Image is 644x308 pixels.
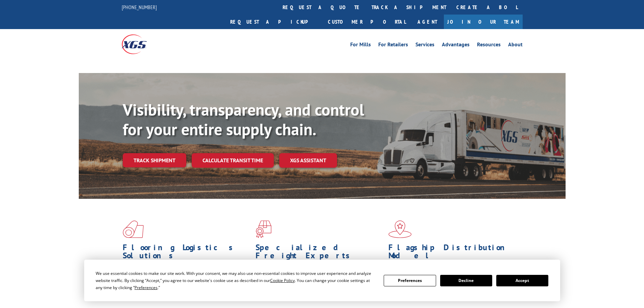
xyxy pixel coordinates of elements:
[84,260,560,301] div: Cookie Consent Prompt
[388,243,516,263] h1: Flagship Distribution Model
[415,42,434,49] a: Services
[279,153,337,168] a: XGS ASSISTANT
[440,275,492,286] button: Decline
[123,153,186,167] a: Track shipment
[350,42,371,49] a: For Mills
[225,15,323,29] a: Request a pickup
[444,15,523,29] a: Join Our Team
[96,270,376,291] div: We use essential cookies to make our site work. With your consent, we may also use non-essential ...
[508,42,523,49] a: About
[135,285,158,290] span: Preferences
[256,220,271,238] img: xgs-icon-focused-on-flooring-red
[384,275,436,286] button: Preferences
[388,220,412,238] img: xgs-icon-flagship-distribution-model-red
[411,15,444,29] a: Agent
[378,42,408,49] a: For Retailers
[323,15,411,29] a: Customer Portal
[122,4,157,10] a: [PHONE_NUMBER]
[123,243,251,263] h1: Flooring Logistics Solutions
[270,278,295,283] span: Cookie Policy
[496,275,548,286] button: Accept
[123,220,144,238] img: xgs-icon-total-supply-chain-intelligence-red
[442,42,470,49] a: Advantages
[123,99,364,140] b: Visibility, transparency, and control for your entire supply chain.
[192,153,274,168] a: Calculate transit time
[477,42,501,49] a: Resources
[256,243,383,263] h1: Specialized Freight Experts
